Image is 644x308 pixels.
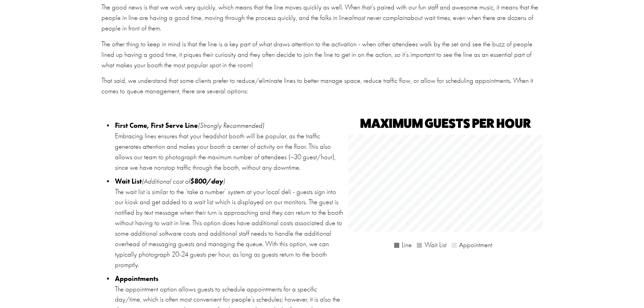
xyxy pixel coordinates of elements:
[115,120,345,172] p: Embracing lines ensures that your headshot booth will be popular, as the traffic generates attent...
[115,274,159,283] strong: Appointments
[348,14,407,22] em: almost never complain
[115,176,345,270] p: The wait list is similar to the ‘take a number’ system at your local deli - guests sign into our ...
[115,121,198,129] strong: First Come, First Serve Line
[394,240,412,250] li: Line
[417,240,447,250] li: Wait List
[115,177,142,185] strong: Wait List
[142,177,190,185] em: (Additional cost of
[101,2,543,33] p: The good news is that we work very quickly, which means that the line moves quickly as well. When...
[198,121,264,129] em: (Strongly Recommended)
[101,75,543,96] p: That said, we understand that some clients prefer to reduce/eliminate lines to better manage spac...
[101,39,543,70] p: The other thing to keep in mind is that the line is a key part of what draws attention to the act...
[349,117,543,129] h2: Maximum guests per hour
[190,177,223,185] em: $800/day
[452,240,493,250] li: Appointment
[223,177,225,185] em: )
